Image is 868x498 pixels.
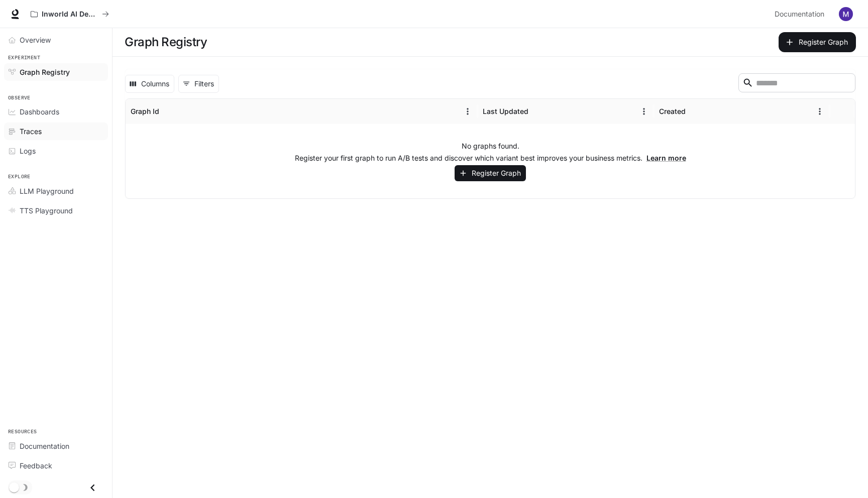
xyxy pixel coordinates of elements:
[81,477,104,498] button: Close drawer
[687,104,702,119] button: Sort
[20,186,74,196] span: LLM Playground
[738,73,855,94] div: Search
[4,182,108,200] a: LLM Playground
[462,141,519,151] p: No graphs found.
[4,63,108,81] a: Graph Registry
[125,75,174,93] button: Select columns
[460,104,475,119] button: Menu
[839,7,853,21] img: User avatar
[4,103,108,120] a: Dashboards
[529,104,545,119] button: Sort
[20,67,70,77] span: Graph Registry
[4,122,108,140] a: Traces
[160,104,175,119] button: Sort
[812,104,827,119] button: Menu
[4,31,108,49] a: Overview
[125,32,207,52] h1: Graph Registry
[26,4,114,24] button: All workspaces
[4,202,108,219] a: TTS Playground
[455,165,526,182] button: Register Graph
[131,107,159,115] div: Graph Id
[20,35,51,45] span: Overview
[20,460,52,471] span: Feedback
[771,4,832,24] a: Documentation
[836,4,856,24] button: User avatar
[659,107,686,115] div: Created
[9,481,19,492] span: Dark mode toggle
[20,106,59,117] span: Dashboards
[646,154,686,162] a: Learn more
[779,32,856,52] button: Register Graph
[42,10,98,19] p: Inworld AI Demos
[295,153,686,163] p: Register your first graph to run A/B tests and discover which variant best improves your business...
[636,104,652,119] button: Menu
[4,437,108,455] a: Documentation
[4,142,108,160] a: Logs
[20,146,36,156] span: Logs
[20,441,69,451] span: Documentation
[4,457,108,474] a: Feedback
[775,8,824,21] span: Documentation
[178,75,219,93] button: Show filters
[20,126,42,137] span: Traces
[483,107,528,115] div: Last Updated
[20,205,73,216] span: TTS Playground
